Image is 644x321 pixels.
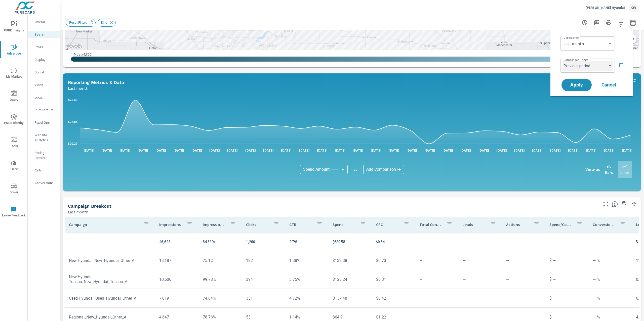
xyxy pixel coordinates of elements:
[459,292,502,305] td: —
[547,148,564,153] p: [DATE]
[2,137,26,149] span: Tools
[199,273,242,286] td: 99.78%
[65,254,155,267] td: New Hyundai_New_Hyundai_Other_A
[35,57,56,62] p: Display
[415,273,459,286] td: —
[28,43,60,51] div: PMAX
[28,149,60,161] div: Pacing Report
[242,292,285,305] td: 331
[242,148,259,153] p: [DATE]
[68,120,77,124] text: $22.85
[296,148,313,153] p: [DATE]
[35,180,56,185] p: Conversions
[589,254,632,267] td: — %
[502,273,545,286] td: —
[363,165,404,174] div: Add Comparison
[289,222,312,227] p: CTR
[28,68,60,76] div: Social
[366,167,396,172] span: Add Comparison
[35,150,56,160] p: Pacing Report
[506,222,529,227] p: Actions
[134,148,152,153] p: [DATE]
[35,32,56,37] p: Search
[545,292,589,305] td: $ —
[421,148,439,153] p: [DATE]
[329,254,372,267] td: $132.38
[502,254,545,267] td: —
[69,222,139,227] p: Campaign
[385,148,403,153] p: [DATE]
[35,19,56,24] p: Overall
[349,148,367,153] p: [DATE]
[439,148,457,153] p: [DATE]
[28,31,60,38] div: Search
[549,222,573,227] p: Spend/Conversion
[155,254,198,267] td: 13,187
[545,273,589,286] td: $ —
[372,254,415,267] td: $0.73
[415,254,459,267] td: —
[629,3,638,12] div: KW
[620,200,628,208] span: Save this to your personalized report
[592,18,602,28] button: "Export Report to PDF"
[459,254,502,267] td: —
[2,114,26,126] span: PURE Identity
[565,148,582,153] p: [DATE]
[0,15,27,223] div: nav menu
[35,132,56,143] p: Website Analytics
[35,82,56,87] p: Video
[28,94,60,101] div: Local
[403,148,421,153] p: [DATE]
[35,168,56,173] p: Calls
[628,18,638,28] button: Select Date Range
[457,148,474,153] p: [DATE]
[199,292,242,305] td: 74.84%
[203,222,226,227] p: Impression Share
[502,292,545,305] td: —
[616,18,626,28] button: Apply Filters
[242,254,285,267] td: 182
[203,239,238,245] p: 84.53%
[313,148,331,153] p: [DATE]
[28,119,60,126] div: Fixed Ops
[419,222,442,227] p: Total Conversions
[285,292,329,305] td: 4.72%
[511,148,528,153] p: [DATE]
[28,81,60,88] div: Video
[170,148,188,153] p: [DATE]
[618,148,636,153] p: [DATE]
[630,200,638,208] button: Minimize Widget
[567,83,587,87] span: Apply
[66,21,90,24] span: Reset Filters
[602,200,610,208] button: Make Fullscreen
[242,273,285,286] td: 394
[331,148,349,153] p: [DATE]
[333,239,368,245] p: $680.58
[68,142,77,146] text: $20.29
[372,292,415,305] td: $0.42
[348,167,363,172] p: vs
[260,148,277,153] p: [DATE]
[582,148,600,153] p: [DATE]
[116,148,134,153] p: [DATE]
[300,165,348,174] div: Spend Amount
[2,44,26,57] span: Advertise
[68,80,124,85] h5: Reporting Metrics & Data
[65,270,155,288] td: New Hyundai Tucson_New_Hyundai_Tucson_A
[2,21,26,33] span: PURE Insights
[35,107,56,112] p: PureCars TV
[529,148,546,153] p: [DATE]
[589,273,632,286] td: — %
[303,167,330,172] span: Spend Amount
[35,70,56,75] p: Social
[277,148,295,153] p: [DATE]
[35,95,56,100] p: Local
[459,273,502,286] td: —
[561,79,592,91] button: Apply
[199,254,242,267] td: 75.1%
[376,239,411,245] p: $0.54
[415,292,459,305] td: —
[68,203,111,209] h5: Campaign Breakout
[35,120,56,125] p: Fixed Ops
[224,148,241,153] p: [DATE]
